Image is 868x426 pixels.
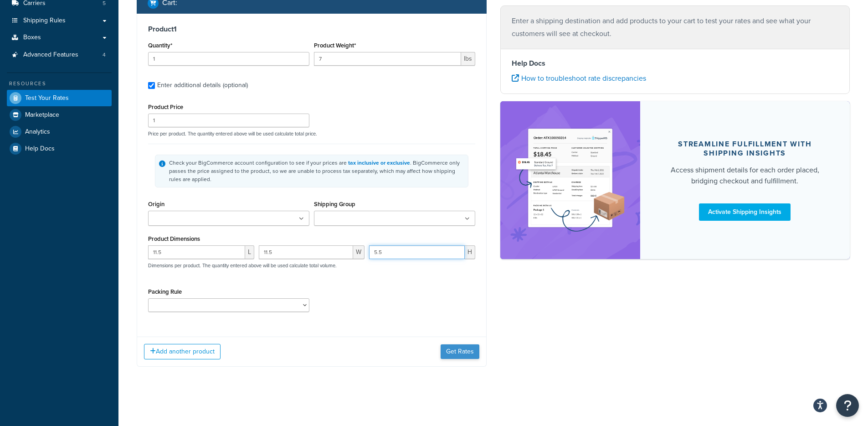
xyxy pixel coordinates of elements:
a: Help Docs [7,140,112,157]
button: Get Rates [441,344,479,359]
span: Test Your Rates [25,94,69,102]
span: Shipping Rules [23,17,66,25]
span: Help Docs [25,145,55,153]
span: Marketplace [25,111,59,119]
span: Analytics [25,128,50,136]
p: Enter a shipping destination and add products to your cart to test your rates and see what your c... [512,15,839,40]
label: Product Dimensions [148,235,200,242]
h3: Product 1 [148,25,475,34]
a: Marketplace [7,107,112,123]
div: Check your BigCommerce account configuration to see if your prices are . BigCommerce only passes ... [169,159,464,183]
a: Advanced Features4 [7,47,112,63]
a: Boxes [7,29,112,46]
span: 4 [103,51,106,59]
div: Access shipment details for each order placed, bridging checkout and fulfillment. [662,165,828,187]
p: Price per product. The quantity entered above will be used calculate total price. [146,130,478,137]
a: Test Your Rates [7,90,112,106]
img: feature-image-si-e24932ea9b9fcd0ff835db86be1ff8d589347e8876e1638d903ea230a36726be.png [514,115,627,245]
label: Shipping Group [314,201,355,208]
label: Origin [148,201,164,208]
a: Shipping Rules [7,12,112,29]
span: Advanced Features [23,51,78,59]
h4: Help Docs [512,58,839,69]
div: Streamline Fulfillment with Shipping Insights [662,140,828,158]
span: H [465,245,475,259]
span: L [245,245,254,259]
label: Product Price [148,104,183,110]
span: lbs [461,52,475,66]
span: Boxes [23,34,41,42]
a: tax inclusive or exclusive [348,159,410,167]
label: Packing Rule [148,288,182,295]
label: Product Weight* [314,42,356,49]
button: Open Resource Center [836,394,859,417]
a: How to troubleshoot rate discrepancies [512,73,646,83]
a: Analytics [7,124,112,140]
li: Advanced Features [7,47,112,63]
button: Add another product [144,344,221,359]
div: Resources [7,80,112,88]
span: W [353,245,365,259]
p: Dimensions per product. The quantity entered above will be used calculate total volume. [146,262,337,269]
input: 0.00 [314,52,461,66]
div: Enter additional details (optional) [157,79,248,92]
label: Quantity* [148,42,172,49]
input: Enter additional details (optional) [148,82,155,89]
input: 0.0 [148,52,309,66]
a: Activate Shipping Insights [699,203,791,221]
